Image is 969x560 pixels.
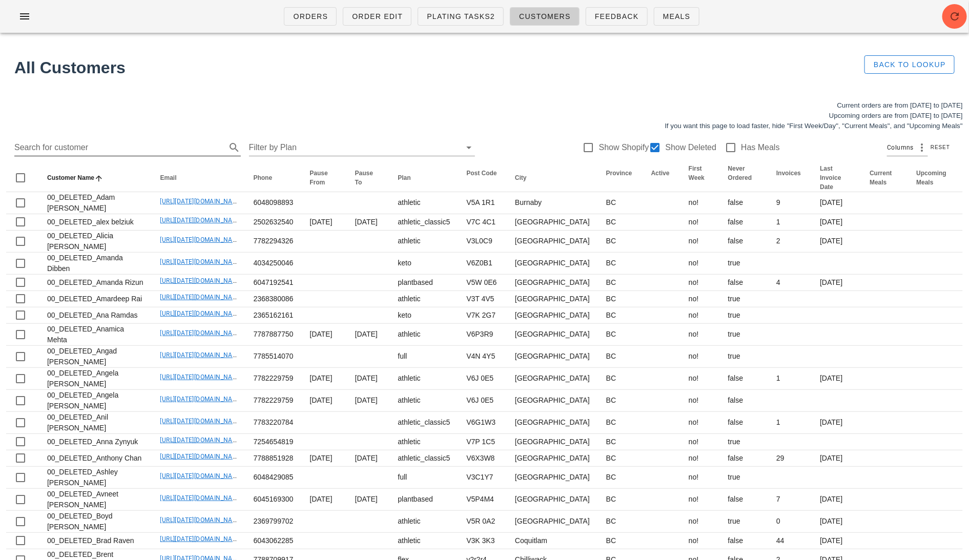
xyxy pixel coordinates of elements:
[720,164,768,192] th: Never Ordered: Not sorted. Activate to sort ascending.
[39,450,152,467] td: 00_DELETED_Anthony Chan
[720,489,768,511] td: false
[160,351,244,359] a: [URL][DATE][DOMAIN_NAME]
[418,7,504,26] a: Plating Tasks2
[160,198,244,205] a: [URL][DATE][DOMAIN_NAME]
[598,164,643,192] th: Province: Not sorted. Activate to sort ascending.
[245,253,302,275] td: 4034250046
[39,368,152,390] td: 00_DELETED_Angela [PERSON_NAME]
[720,450,768,467] td: false
[245,450,302,467] td: 7788851928
[458,489,507,511] td: V5P4M4
[768,231,812,253] td: 2
[606,170,632,177] span: Province
[458,307,507,324] td: V7K 2G7
[768,511,812,533] td: 0
[864,55,955,74] button: Back to Lookup
[681,291,720,307] td: no!
[720,368,768,390] td: false
[681,275,720,291] td: no!
[245,231,302,253] td: 7782294326
[681,489,720,511] td: no!
[768,450,812,467] td: 29
[812,489,861,511] td: [DATE]
[728,165,752,181] span: Never Ordered
[245,390,302,412] td: 7782229759
[507,164,598,192] th: City: Not sorted. Activate to sort ascending.
[681,164,720,192] th: First Week: Not sorted. Activate to sort ascending.
[347,214,390,231] td: [DATE]
[873,60,946,69] span: Back to Lookup
[245,164,302,192] th: Phone: Not sorted. Activate to sort ascending.
[510,7,580,26] a: Customers
[458,164,507,192] th: Post Code: Not sorted. Activate to sort ascending.
[768,368,812,390] td: 1
[916,170,946,186] span: Upcoming Meals
[47,174,94,181] span: Customer Name
[908,164,963,192] th: Upcoming Meals: Not sorted. Activate to sort ascending.
[681,450,720,467] td: no!
[507,324,598,346] td: [GEOGRAPHIC_DATA]
[681,346,720,368] td: no!
[160,535,244,543] a: [URL][DATE][DOMAIN_NAME]
[768,214,812,231] td: 1
[389,450,458,467] td: athletic_classic5
[720,467,768,489] td: true
[254,174,273,181] span: Phone
[654,7,699,26] a: Meals
[245,291,302,307] td: 2368380086
[598,214,643,231] td: BC
[39,511,152,533] td: 00_DELETED_Boyd [PERSON_NAME]
[870,170,892,186] span: Current Meals
[389,291,458,307] td: athletic
[681,511,720,533] td: no!
[39,192,152,214] td: 00_DELETED_Adam [PERSON_NAME]
[598,511,643,533] td: BC
[39,434,152,450] td: 00_DELETED_Anna Zynyuk
[245,346,302,368] td: 7785514070
[594,12,639,20] span: Feedback
[720,346,768,368] td: true
[39,346,152,368] td: 00_DELETED_Angad [PERSON_NAME]
[389,307,458,324] td: keto
[389,324,458,346] td: athletic
[389,346,458,368] td: full
[598,253,643,275] td: BC
[389,192,458,214] td: athletic
[515,174,527,181] span: City
[389,412,458,434] td: athletic_classic5
[160,174,177,181] span: Email
[39,324,152,346] td: 00_DELETED_Anamica Mehta
[720,192,768,214] td: false
[160,453,244,460] a: [URL][DATE][DOMAIN_NAME]
[245,434,302,450] td: 7254654819
[301,368,346,390] td: [DATE]
[458,390,507,412] td: V6J 0E5
[458,434,507,450] td: V7P 1C5
[160,494,244,502] a: [URL][DATE][DOMAIN_NAME]
[741,142,780,153] label: Has Meals
[598,467,643,489] td: BC
[812,192,861,214] td: [DATE]
[720,412,768,434] td: false
[598,450,643,467] td: BC
[160,217,244,224] a: [URL][DATE][DOMAIN_NAME]
[681,307,720,324] td: no!
[861,164,908,192] th: Current Meals: Not sorted. Activate to sort ascending.
[458,192,507,214] td: V5A 1R1
[812,511,861,533] td: [DATE]
[598,307,643,324] td: BC
[343,7,411,26] a: Order Edit
[720,231,768,253] td: false
[507,412,598,434] td: [GEOGRAPHIC_DATA]
[39,390,152,412] td: 00_DELETED_Angela [PERSON_NAME]
[245,192,302,214] td: 6048098893
[39,214,152,231] td: 00_DELETED_alex belziuk
[681,533,720,549] td: no!
[458,368,507,390] td: V6J 0E5
[768,275,812,291] td: 4
[812,164,861,192] th: Last Invoice Date: Not sorted. Activate to sort ascending.
[389,533,458,549] td: athletic
[245,368,302,390] td: 7782229759
[355,170,373,186] span: Pause To
[245,489,302,511] td: 6045169300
